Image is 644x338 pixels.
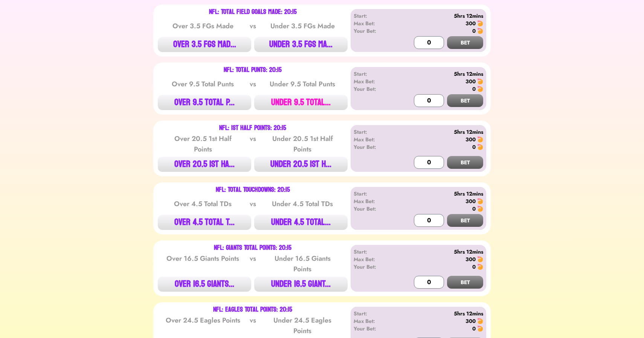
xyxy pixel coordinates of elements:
div: Start: [354,248,397,255]
div: NFL: Total Touchdowns: 20:15 [216,187,290,193]
div: Max Bet: [354,136,397,143]
div: vs [248,79,258,89]
button: UNDER 20.5 1ST H... [254,157,348,172]
div: Max Bet: [354,20,397,27]
div: 0 [472,143,476,151]
div: Over 9.5 Total Punts [165,79,241,89]
img: 🍤 [477,136,483,142]
div: vs [248,315,258,336]
div: 5hrs 12mins [397,190,483,197]
div: Your Bet: [354,27,397,35]
button: BET [447,94,483,107]
div: Your Bet: [354,85,397,93]
button: BET [447,214,483,227]
div: Under 24.5 Eagles Points [264,315,340,336]
button: OVER 20.5 1ST HA... [158,157,251,172]
img: 🍤 [477,198,483,204]
div: Start: [354,12,397,20]
div: Under 3.5 FGs Made [264,21,340,31]
div: Your Bet: [354,325,397,332]
div: Your Bet: [354,143,397,151]
div: Over 16.5 Giants Points [165,253,241,274]
div: Max Bet: [354,78,397,85]
div: Over 3.5 FGs Made [165,21,241,31]
div: 0 [472,205,476,213]
div: vs [248,253,258,274]
button: OVER 9.5 TOTAL P... [158,95,251,110]
div: vs [248,21,258,31]
img: 🍤 [477,318,483,324]
div: 300 [465,255,476,263]
div: 0 [472,263,476,271]
img: 🍤 [477,206,483,212]
div: 300 [465,136,476,143]
div: 5hrs 12mins [397,70,483,78]
div: Over 20.5 1st Half Points [165,133,241,154]
div: Under 20.5 1st Half Points [264,133,340,154]
button: BET [447,156,483,169]
div: NFL: Total Punts: 20:15 [224,67,282,73]
div: 5hrs 12mins [397,128,483,136]
div: Over 4.5 Total TDs [165,199,241,209]
div: Over 24.5 Eagles Points [165,315,241,336]
div: Start: [354,310,397,317]
div: Start: [354,190,397,197]
div: Start: [354,70,397,78]
img: 🍤 [477,264,483,270]
div: NFL: 1st Half Points: 20:15 [219,125,286,131]
img: 🍤 [477,28,483,34]
div: 5hrs 12mins [397,12,483,20]
div: Max Bet: [354,255,397,263]
img: 🍤 [477,256,483,262]
div: Your Bet: [354,263,397,271]
div: 5hrs 12mins [397,248,483,255]
div: 300 [465,78,476,85]
div: 5hrs 12mins [397,310,483,317]
div: Under 4.5 Total TDs [264,199,340,209]
div: Your Bet: [354,205,397,213]
button: OVER 16.5 GIANTS... [158,277,251,292]
img: 🍤 [477,86,483,92]
button: OVER 3.5 FGS MAD... [158,37,251,52]
div: Under 16.5 Giants Points [264,253,340,274]
button: BET [447,276,483,289]
button: OVER 4.5 TOTAL T... [158,215,251,230]
div: Max Bet: [354,317,397,325]
img: 🍤 [477,326,483,332]
div: Max Bet: [354,197,397,205]
div: vs [248,133,258,154]
div: vs [248,199,258,209]
button: BET [447,36,483,49]
div: 0 [472,325,476,332]
div: 0 [472,85,476,93]
button: UNDER 4.5 TOTAL... [254,215,348,230]
div: 300 [465,317,476,325]
div: 300 [465,197,476,205]
button: UNDER 16.5 GIANT... [254,277,348,292]
button: UNDER 9.5 TOTAL... [254,95,348,110]
div: NFL: Total Field Goals Made: 20:15 [209,9,297,15]
div: 300 [465,20,476,27]
div: NFL: Giants Total Points: 20:15 [214,245,291,251]
img: 🍤 [477,20,483,26]
div: Start: [354,128,397,136]
button: UNDER 3.5 FGS MA... [254,37,348,52]
img: 🍤 [477,78,483,84]
img: 🍤 [477,144,483,150]
div: NFL: Eagles Total Points: 20:15 [213,307,292,313]
div: Under 9.5 Total Punts [264,79,340,89]
div: 0 [472,27,476,35]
